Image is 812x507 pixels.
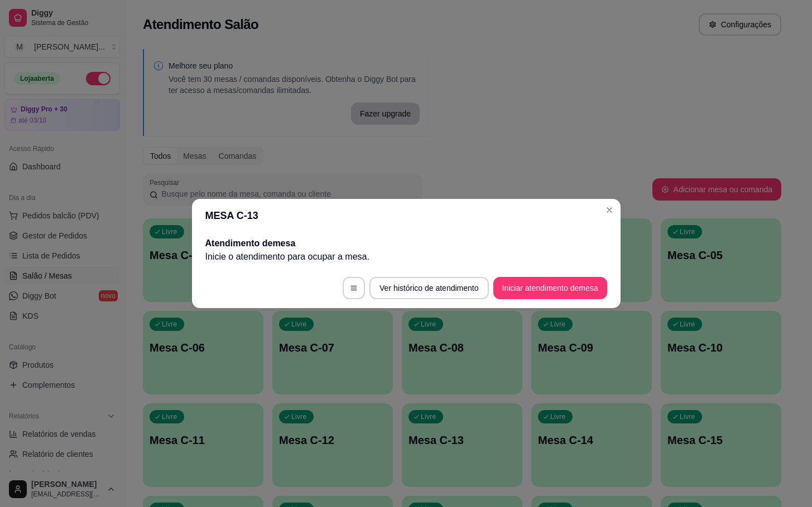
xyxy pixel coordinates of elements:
button: Iniciar atendimento demesa [493,277,607,299]
h2: Atendimento de mesa [205,237,607,250]
p: Inicie o atendimento para ocupar a mesa . [205,250,607,264]
button: Close [600,201,618,219]
button: Ver histórico de atendimento [369,277,488,299]
header: MESA C-13 [192,199,621,232]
